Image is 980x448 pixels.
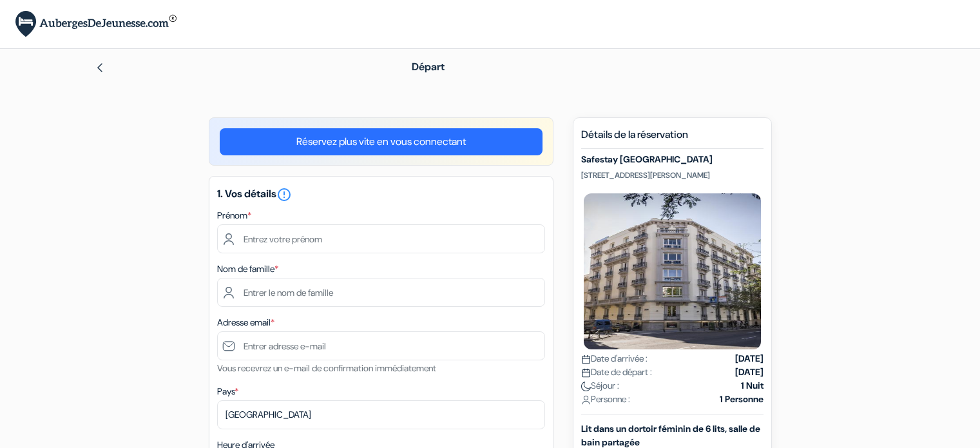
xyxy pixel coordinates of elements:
[735,365,764,379] strong: [DATE]
[581,379,619,393] span: Séjour :
[217,316,274,329] label: Adresse email
[412,60,445,73] span: Départ
[217,187,545,202] h5: 1. Vos détails
[581,170,764,180] p: [STREET_ADDRESS][PERSON_NAME]
[581,395,591,405] img: user_icon.svg
[581,393,630,406] span: Personne :
[720,393,764,406] strong: 1 Personne
[581,355,591,364] img: calendar.svg
[581,365,652,379] span: Date de départ :
[581,128,764,149] h5: Détails de la réservation
[217,385,238,398] label: Pays
[217,362,436,374] small: Vous recevrez un e-mail de confirmation immédiatement
[217,209,251,222] label: Prénom
[276,187,292,200] a: error_outline
[735,352,764,365] strong: [DATE]
[217,224,545,253] input: Entrez votre prénom
[581,154,764,165] h5: Safestay [GEOGRAPHIC_DATA]
[581,368,591,378] img: calendar.svg
[95,63,105,73] img: left_arrow.svg
[220,128,543,155] a: Réservez plus vite en vous connectant
[217,262,278,276] label: Nom de famille
[581,352,648,365] span: Date d'arrivée :
[217,331,545,360] input: Entrer adresse e-mail
[217,278,545,307] input: Entrer le nom de famille
[581,382,591,391] img: moon.svg
[581,423,760,448] b: Lit dans un dortoir féminin de 6 lits, salle de bain partagée
[15,11,177,37] img: AubergesDeJeunesse.com
[276,187,292,202] i: error_outline
[741,379,764,393] strong: 1 Nuit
